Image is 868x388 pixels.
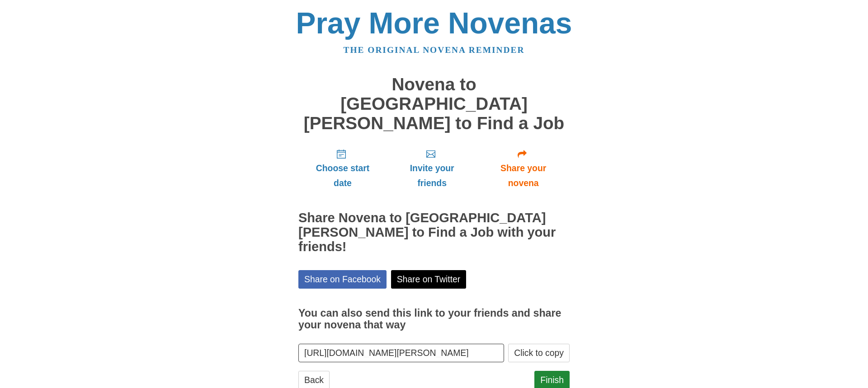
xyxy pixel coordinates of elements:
[298,211,570,254] h2: Share Novena to [GEOGRAPHIC_DATA][PERSON_NAME] to Find a Job with your friends!
[298,308,570,331] h3: You can also send this link to your friends and share your novena that way
[298,75,570,133] h1: Novena to [GEOGRAPHIC_DATA][PERSON_NAME] to Find a Job
[387,142,477,196] a: Invite your friends
[477,142,570,196] a: Share your novena
[298,142,387,196] a: Choose start date
[344,45,525,55] a: The original novena reminder
[298,270,387,289] a: Share on Facebook
[391,270,467,289] a: Share on Twitter
[508,344,570,362] button: Click to copy
[307,161,378,191] span: Choose start date
[396,161,468,191] span: Invite your friends
[296,6,572,40] a: Pray More Novenas
[486,161,561,191] span: Share your novena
